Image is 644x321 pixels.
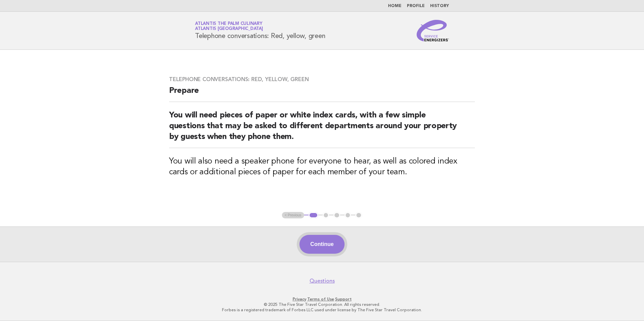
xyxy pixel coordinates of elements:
[299,235,344,254] button: Continue
[116,296,528,302] p: · ·
[195,22,325,39] h1: Telephone conversations: Red, yellow, green
[116,302,528,307] p: © 2025 The Five Star Travel Corporation. All rights reserved.
[388,4,401,8] a: Home
[293,297,306,301] a: Privacy
[169,76,475,83] h3: Telephone conversations: Red, yellow, green
[407,4,425,8] a: Profile
[310,278,335,284] a: Questions
[169,85,475,102] h2: Prepare
[307,297,334,301] a: Terms of Use
[430,4,449,8] a: History
[417,20,449,41] img: Service Energizers
[169,110,475,148] h2: You will need pieces of paper or white index cards, with a few simple questions that may be asked...
[309,212,318,219] button: 1
[195,22,263,31] a: Atlantis The Palm CulinaryAtlantis [GEOGRAPHIC_DATA]
[169,156,475,178] h3: You will also need a speaker phone for everyone to hear, as well as colored index cards or additi...
[195,27,263,31] span: Atlantis [GEOGRAPHIC_DATA]
[116,307,528,313] p: Forbes is a registered trademark of Forbes LLC used under license by The Five Star Travel Corpora...
[335,297,352,301] a: Support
